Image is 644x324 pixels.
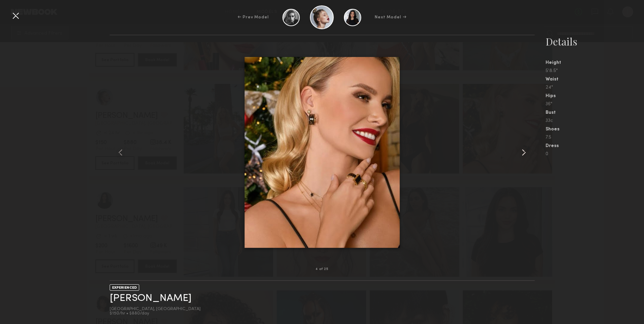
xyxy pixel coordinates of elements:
[546,60,644,65] div: Height
[315,268,328,271] div: 4 of 25
[546,94,644,98] div: Hips
[546,35,644,48] div: Details
[110,284,139,291] div: EXPERIENCED
[110,307,201,311] div: [GEOGRAPHIC_DATA], [GEOGRAPHIC_DATA]
[238,14,269,20] div: ← Prev Model
[546,144,644,148] div: Dress
[546,102,644,107] div: 36"
[375,14,406,20] div: Next Model →
[546,77,644,82] div: Waist
[546,69,644,73] div: 5'8.5"
[546,85,644,90] div: 24"
[110,293,191,304] a: [PERSON_NAME]
[546,127,644,132] div: Shoes
[546,119,644,123] div: 33c
[110,311,201,316] div: $150/hr • $880/day
[546,110,644,115] div: Bust
[546,135,644,140] div: 7.5
[546,152,644,157] div: 0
